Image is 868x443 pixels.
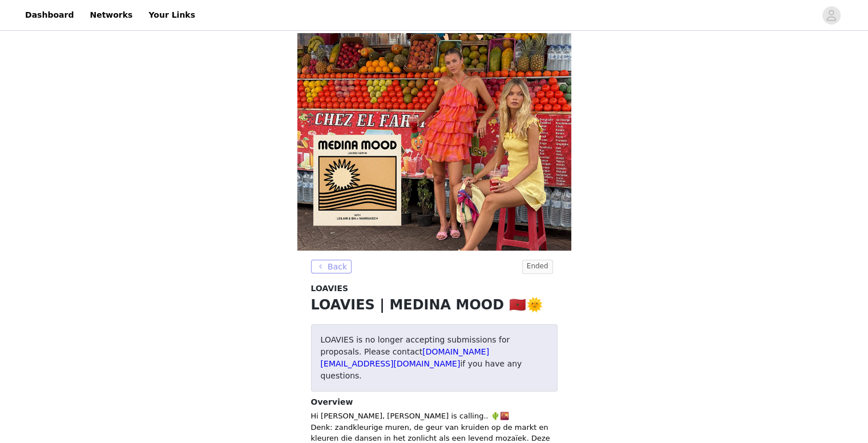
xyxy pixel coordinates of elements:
[142,2,202,28] a: Your Links
[522,260,553,274] span: Ended
[18,2,80,28] a: Dashboard
[83,2,139,28] a: Networks
[311,410,558,422] p: Hi [PERSON_NAME], [PERSON_NAME] is calling.. 🌵🌇
[826,6,837,25] div: avatar
[311,295,558,315] h1: LOAVIES | MEDINA MOOD 🇲🇦🌞
[311,260,352,273] button: Back
[321,334,548,382] p: LOAVIES is no longer accepting submissions for proposals. Please contact if you have any questions.
[311,396,558,408] h4: Overview
[311,283,349,295] span: LOAVIES
[297,33,571,251] img: campaign image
